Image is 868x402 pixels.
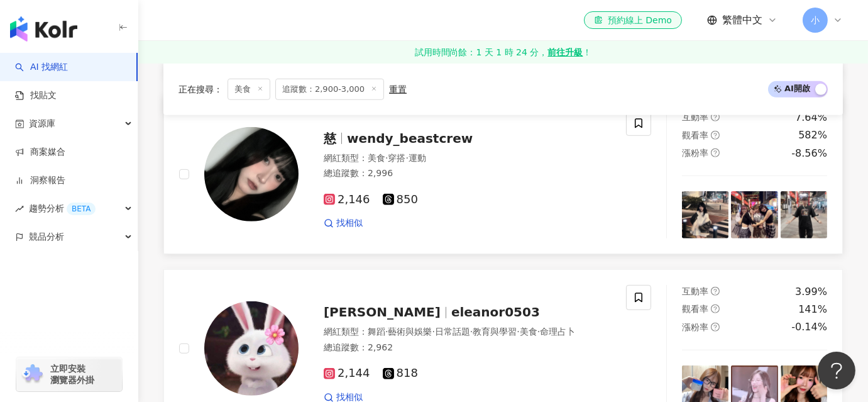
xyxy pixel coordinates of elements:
[435,327,470,337] span: 日常話題
[324,217,363,230] a: 找相似
[711,113,720,121] span: question-circle
[682,286,708,296] span: 互動率
[520,327,537,337] span: 美食
[29,109,55,138] span: 資源庫
[204,301,299,396] img: KOL Avatar
[20,364,45,384] img: chrome extension
[547,46,583,59] strong: 前往升級
[795,111,827,125] div: 7.64%
[795,285,827,299] div: 3.99%
[385,327,388,337] span: ·
[29,194,96,223] span: 趨勢分析
[275,78,384,99] span: 追蹤數：2,900-3,000
[432,327,434,337] span: ·
[388,327,432,337] span: 藝術與娛樂
[711,323,720,332] span: question-circle
[368,153,385,163] span: 美食
[791,320,827,334] div: -0.14%
[324,193,370,206] span: 2,146
[711,131,720,140] span: question-circle
[781,191,827,238] img: post-image
[711,304,720,313] span: question-circle
[682,191,728,238] img: post-image
[67,203,96,215] div: BETA
[470,327,473,337] span: ·
[29,223,64,251] span: 競品分析
[594,14,672,26] div: 預約線上 Demo
[368,327,385,337] span: 舞蹈
[50,363,94,386] span: 立即安裝 瀏覽器外掛
[711,148,720,157] span: question-circle
[682,304,708,314] span: 觀看率
[324,367,370,380] span: 2,144
[204,127,299,221] img: KOL Avatar
[711,287,720,296] span: question-circle
[409,153,426,163] span: 運動
[15,174,65,187] a: 洞察報告
[15,61,68,74] a: searchAI 找網紅
[347,131,473,146] span: wendy_beastcrew
[324,131,336,146] span: 慈
[517,327,519,337] span: ·
[324,167,611,180] div: 總追蹤數 ： 2,996
[473,327,517,337] span: 教育與學習
[383,367,418,380] span: 818
[798,128,827,142] div: 582%
[15,204,24,213] span: rise
[383,193,418,206] span: 850
[15,146,65,159] a: 商案媒合
[791,147,827,160] div: -8.56%
[336,217,363,230] span: 找相似
[682,148,708,158] span: 漲粉率
[10,16,77,42] img: logo
[798,303,827,316] div: 141%
[818,352,855,389] iframe: Help Scout Beacon - Open
[682,322,708,332] span: 漲粉率
[324,304,441,320] span: [PERSON_NAME]
[388,153,405,163] span: 穿搭
[389,84,407,94] div: 重置
[722,13,762,27] span: 繁體中文
[540,327,575,337] span: 命理占卜
[163,95,843,254] a: KOL Avatar慈wendy_beastcrew網紅類型：美食·穿搭·運動總追蹤數：2,9962,146850找相似互動率question-circle7.64%觀看率question-ci...
[324,326,611,338] div: 網紅類型 ：
[15,89,57,102] a: 找貼文
[324,342,611,354] div: 總追蹤數 ： 2,962
[138,41,868,64] a: 試用時間尚餘：1 天 1 時 24 分，前往升級！
[16,357,122,391] a: chrome extension立即安裝 瀏覽器外掛
[324,152,611,165] div: 網紅類型 ：
[537,327,540,337] span: ·
[228,78,270,99] span: 美食
[682,130,708,140] span: 觀看率
[584,11,682,29] a: 預約線上 Demo
[811,13,820,27] span: 小
[405,153,408,163] span: ·
[451,304,540,320] span: eleanor0503
[385,153,388,163] span: ·
[682,112,708,122] span: 互動率
[179,84,222,94] span: 正在搜尋 ：
[731,191,777,238] img: post-image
